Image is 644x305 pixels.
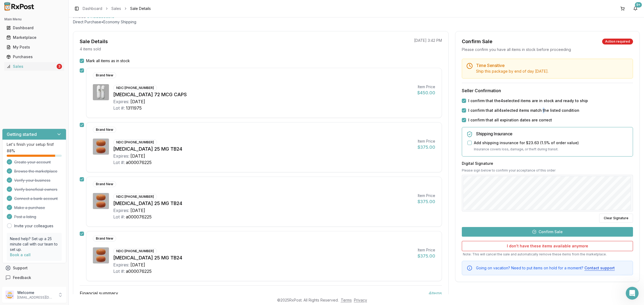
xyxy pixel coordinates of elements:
[474,140,579,146] label: Add shipping insurance for $23.63 ( 1.5 % of order value)
[93,72,116,78] div: Brand New
[462,38,492,45] div: Confirm Sale
[113,105,125,111] div: Lot #:
[126,268,152,274] div: a000076225
[4,33,64,42] a: Marketplace
[417,84,435,90] div: Item Price
[93,193,109,209] img: Myrbetriq 25 MG TB24
[14,159,51,165] span: Create your account
[6,35,62,40] div: Marketplace
[462,227,633,237] button: Confirm Sale
[113,207,129,214] div: Expires:
[73,19,640,25] p: Direct Purchase • Economy Shipping
[93,84,109,100] img: Linzess 72 MCG CAPS
[476,265,628,271] div: Going on vacation? Need to put items on hold for a moment?
[80,38,108,45] div: Sale Details
[2,24,66,32] button: Dashboard
[2,33,66,42] button: Marketplace
[14,196,58,201] span: Connect a bank account
[14,178,50,183] span: Verify your business
[113,159,125,166] div: Lot #:
[130,153,145,159] div: [DATE]
[13,275,31,280] span: Feedback
[6,64,56,69] div: Sales
[462,168,633,173] p: Please sign below to confirm your acceptance of this order
[113,268,125,274] div: Lot #:
[429,290,442,296] span: 4 item s
[468,117,552,123] label: I confirm that all expiration dates are correct
[4,62,64,71] a: Sales3
[2,2,36,11] img: RxPost Logo
[462,161,633,166] h3: Digital Signature
[418,139,435,144] div: Item Price
[14,169,57,174] span: Browse the marketplace
[602,39,633,44] div: Action required
[2,43,66,51] button: My Posts
[474,147,628,152] p: Insurance covers loss, damage, or theft during transit.
[476,63,628,68] h5: Time Sensitive
[7,148,15,154] span: 88 %
[14,223,53,229] a: Invite your colleagues
[113,139,157,145] div: NDC: [PHONE_NUMBER]
[113,194,157,200] div: NDC: [PHONE_NUMBER]
[6,54,62,59] div: Purchases
[7,142,62,147] p: Let's finish your setup first!
[599,214,633,223] button: Clear Signature
[86,58,130,64] label: Mark all items as in stock
[4,42,64,52] a: My Posts
[414,38,442,43] p: [DATE] 3:42 PM
[130,262,145,268] div: [DATE]
[2,53,66,61] button: Purchases
[80,46,101,52] p: 4 items sold
[113,153,129,159] div: Expires:
[126,159,152,166] div: a000076225
[10,236,58,252] p: Need help? Set up a 25 minute call with our team to set up.
[2,273,66,282] button: Feedback
[468,98,588,103] label: I confirm that the 4 selected items are in stock and ready to ship
[468,108,579,113] label: I confirm that all 4 selected items match the listed condition
[126,105,142,111] div: 1311975
[130,98,145,105] div: [DATE]
[462,47,633,52] div: Please confirm you have all items in stock before proceeding
[17,290,54,295] p: Welcome
[626,287,639,300] iframe: Intercom live chat
[7,131,37,137] h3: Getting started
[462,252,633,256] p: Note: This will cancel the sale and automatically remove these items from the marketplace.
[6,44,62,50] div: My Posts
[93,236,116,241] div: Brand New
[4,52,64,62] a: Purchases
[126,214,152,220] div: a000076225
[130,207,145,214] div: [DATE]
[113,145,413,153] div: [MEDICAL_DATA] 25 MG TB24
[4,17,64,21] h2: Main Menu
[6,25,62,31] div: Dashboard
[417,90,435,96] div: $450.00
[113,85,157,91] div: NDC: [PHONE_NUMBER]
[631,4,640,13] button: 9+
[476,69,548,73] span: Ship this package by end of day [DATE] .
[14,187,57,192] span: Verify beneficial owners
[418,247,435,253] div: Item Price
[2,62,66,71] button: Sales3
[17,295,54,300] p: [EMAIL_ADDRESS][DOMAIN_NAME]
[113,214,125,220] div: Lot #:
[113,98,129,105] div: Expires:
[93,181,116,187] div: Brand New
[341,298,352,302] a: Terms
[635,2,642,8] div: 9+
[2,263,66,273] button: Support
[113,262,129,268] div: Expires:
[476,132,628,136] h5: Shipping Insurance
[113,248,157,254] div: NDC: [PHONE_NUMBER]
[80,290,118,296] span: Financial summary
[83,6,151,11] nav: breadcrumb
[57,64,62,69] div: 3
[10,252,31,257] a: Book a call
[130,6,151,11] span: Sale Details
[14,205,45,210] span: Make a purchase
[113,254,413,262] div: [MEDICAL_DATA] 25 MG TB24
[418,144,435,150] div: $375.00
[418,253,435,259] div: $375.00
[462,241,633,251] button: I don't have these items available anymore
[83,6,102,11] a: Dashboard
[584,265,615,271] button: Contact support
